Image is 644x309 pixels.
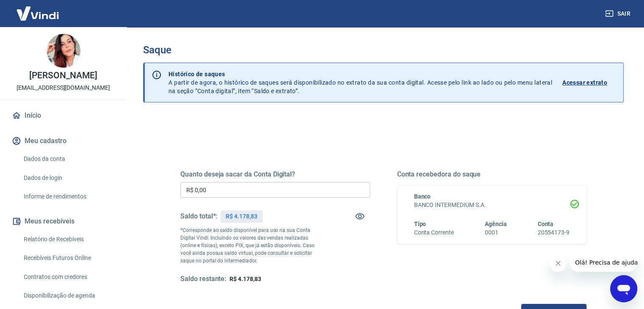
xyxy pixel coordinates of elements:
a: Informe de rendimentos [20,188,116,205]
a: Disponibilização de agenda [20,287,116,304]
a: Recebíveis Futuros Online [20,249,116,267]
button: Sair [603,6,634,22]
a: Início [10,106,116,125]
span: Banco [414,193,431,200]
img: 31a33608-531f-4675-9017-d311b0b83253.jpeg [47,34,80,68]
iframe: Fechar mensagem [550,255,567,272]
a: Relatório de Recebíveis [20,231,116,248]
h5: Quanto deseja sacar da Conta Digital? [180,170,370,179]
h5: Saldo restante: [180,275,226,284]
iframe: Botão para abrir a janela de mensagens [610,275,637,302]
h3: Saque [143,44,624,56]
span: Tipo [414,221,426,227]
iframe: Mensagem da empresa [570,253,637,272]
span: Agência [485,221,507,227]
span: R$ 4.178,83 [229,276,261,282]
p: Histórico de saques [169,70,552,78]
a: Dados de login [20,169,116,187]
h5: Saldo total*: [180,212,217,221]
a: Contratos com credores [20,268,116,286]
p: *Corresponde ao saldo disponível para uso na sua Conta Digital Vindi. Incluindo os valores das ve... [180,226,323,265]
p: A partir de agora, o histórico de saques será disponibilizado no extrato da sua conta digital. Ac... [169,70,552,95]
a: Acessar extrato [562,70,616,95]
h6: 0001 [485,228,507,237]
button: Meus recebíveis [10,212,116,231]
p: [PERSON_NAME] [29,71,97,80]
span: Conta [537,221,553,227]
span: Olá! Precisa de ajuda? [5,6,71,13]
p: R$ 4.178,83 [226,212,257,221]
h6: 20554173-9 [537,228,569,237]
img: Vindi [10,0,65,26]
h5: Conta recebedora do saque [397,170,587,179]
a: Dados da conta [20,150,116,168]
h6: Conta Corrente [414,228,454,237]
p: [EMAIL_ADDRESS][DOMAIN_NAME] [17,83,110,92]
h6: BANCO INTERMEDIUM S.A. [414,201,570,210]
button: Meu cadastro [10,132,116,150]
p: Acessar extrato [562,78,607,87]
